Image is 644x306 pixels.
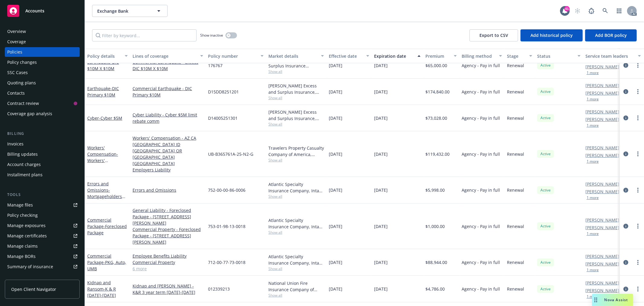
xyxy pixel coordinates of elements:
[208,89,239,95] span: D15DD8251201
[459,49,505,63] button: Billing method
[505,49,535,63] button: Stage
[540,89,552,94] span: Active
[585,261,619,267] a: [PERSON_NAME]
[585,217,619,223] a: [PERSON_NAME]
[133,259,203,265] a: Commercial Property
[592,294,633,306] button: Nova Assist
[87,259,126,272] span: - PKG, Auto, UMB
[268,230,324,235] span: Show all
[507,187,524,193] span: Renewal
[462,115,500,121] span: Agency - Pay in full
[622,88,630,95] a: circleInformation
[7,57,37,67] div: Policy changes
[87,217,127,236] a: Commercial Package
[521,29,583,41] button: Add historical policy
[462,89,500,95] span: Agency - Pay in full
[268,266,324,271] span: Show all
[7,27,26,36] div: Overview
[329,286,342,292] span: [DATE]
[622,150,630,158] a: circleInformation
[587,160,599,163] button: 1 more
[585,90,619,96] a: [PERSON_NAME]
[329,53,363,59] div: Effective date
[507,115,524,121] span: Renewal
[133,283,203,295] a: Kidnap and [PERSON_NAME] - K&R 3 year term [DATE]-[DATE]
[374,62,388,69] span: [DATE]
[587,124,599,127] button: 1 more
[479,32,508,38] span: Export to CSV
[268,217,324,230] div: Atlantic Specialty Insurance Company, Intact Insurance
[5,210,80,220] a: Policy checking
[268,293,324,298] span: Show all
[268,83,324,95] div: [PERSON_NAME] Excess and Surplus Insurance, Inc., [PERSON_NAME] Group, CRC Group
[329,259,342,265] span: [DATE]
[329,62,342,69] span: [DATE]
[585,29,637,41] button: Add BOR policy
[540,151,552,157] span: Active
[92,29,197,41] input: Filter by keyword...
[425,89,450,95] span: $174,840.00
[587,196,599,200] button: 1 more
[462,286,500,292] span: Agency - Pay in full
[7,170,43,180] div: Installment plans
[7,88,25,98] div: Contacts
[7,252,36,261] div: Manage BORs
[133,167,203,173] a: Employers Liability
[587,97,599,101] button: 1 more
[7,149,38,159] div: Billing updates
[564,6,570,11] div: 41
[7,200,33,210] div: Manage files
[7,139,24,149] div: Invoices
[133,53,197,59] div: Lines of coverage
[507,89,524,95] span: Renewal
[7,231,47,241] div: Manage certificates
[585,53,634,59] div: Service team leaders
[425,187,445,193] span: $5,998.00
[585,152,619,158] a: [PERSON_NAME]
[462,187,500,193] span: Agency - Pay in full
[268,95,324,100] span: Show all
[634,259,642,266] a: more
[87,253,126,272] a: Commercial Package
[87,53,121,59] div: Policy details
[507,62,524,69] span: Renewal
[425,62,447,69] span: $65,000.00
[87,151,118,170] span: - Workers' Compensation
[5,37,80,47] a: Coverage
[206,49,266,63] button: Policy number
[585,82,619,89] a: [PERSON_NAME]
[507,151,524,157] span: Renewal
[634,223,642,230] a: more
[208,115,238,121] span: D14005251301
[97,8,149,14] span: Exchange Bank
[7,47,22,57] div: Policies
[268,145,324,158] div: Travelers Property Casualty Company of America, Travelers Insurance
[5,109,80,119] a: Coverage gap analysis
[540,63,552,68] span: Active
[634,285,642,293] a: more
[425,115,447,121] span: $73,028.00
[5,221,80,230] span: Manage exposures
[622,259,630,266] a: circleInformation
[5,192,80,198] div: Tools
[329,151,342,157] span: [DATE]
[540,286,552,292] span: Active
[268,69,324,74] span: Show all
[585,287,619,294] a: [PERSON_NAME]
[87,86,119,98] a: Earthquake
[634,88,642,95] a: more
[7,99,39,108] div: Contract review
[133,207,203,226] a: General Liability - Foreclosed Package - [STREET_ADDRESS][PERSON_NAME]
[425,259,447,265] span: $88,944.00
[87,280,116,298] a: Kidnap and Ransom
[5,241,80,251] a: Manage claims
[595,32,627,38] span: Add BOR policy
[133,253,203,259] a: Employee Benefits Liability
[507,286,524,292] span: Renewal
[374,89,388,95] span: [DATE]
[5,78,80,88] a: Quoting plans
[587,232,599,236] button: 1 more
[537,53,574,59] div: Status
[208,223,245,229] span: 753-01-98-13-0018
[372,49,423,63] button: Expiration date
